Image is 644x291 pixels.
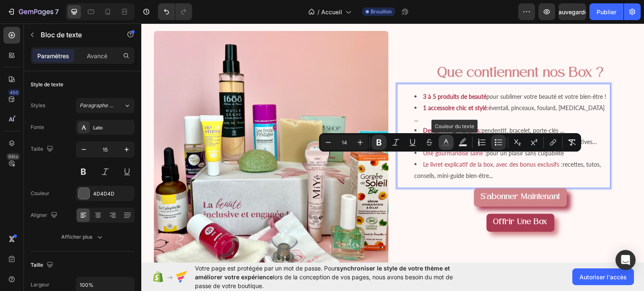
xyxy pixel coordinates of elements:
font: 4D4D4D [93,191,114,197]
font: Accueil [321,8,342,15]
button: Paragraphe 2* [76,98,135,113]
div: Annuler/Rétablir [158,3,192,20]
font: Taille [31,146,43,152]
button: <p><span style="color:#FFF8F6;"><strong>Offrir une box</strong></span></p> [345,191,413,209]
span: : [282,81,348,88]
button: <p><span style="color:#FFFFFF;">S’abonner maintenant</span></p> [333,165,426,183]
font: Votre page est protégée par un mot de passe. Pour [195,265,337,272]
font: Lato [93,124,103,131]
font: Autoriser l'accès [579,273,627,281]
font: / [317,8,319,15]
font: Largeur [31,281,49,288]
button: Publier [589,3,623,20]
font: Avancé [87,52,107,59]
strong: Offrir une box [352,195,407,203]
font: Taille [31,262,43,268]
font: Paramètres [37,52,69,59]
font: 7 [55,8,59,16]
span: pendentif, bracelet, porte-clés … [340,103,424,111]
font: Couleur [31,190,49,196]
div: Barre d'outils contextuelle de l'éditeur [319,133,581,152]
font: Bloc de texte [41,31,82,39]
font: Sauvegarder [555,8,590,15]
font: Aligner [31,212,47,218]
font: Style de texte [31,81,63,88]
font: 450 [10,90,18,95]
h2: Que contiennent nos Box ? [256,41,503,60]
button: Afficher plus [31,229,135,245]
button: 7 [3,3,62,20]
font: Paragraphe 2* [80,102,115,108]
span: : mots doux, cartes d’affirmations positives… [282,115,456,122]
span: Le livret explicatif de la box, avec des bonus exclusifs : [282,137,422,144]
strong: Des boosters de moral [282,115,340,122]
button: Sauvegarder [558,3,586,20]
p: Bloc de texte [41,30,112,40]
button: Autoriser l'accès [572,268,634,285]
img: gempages_579179883515609697-47dac4d7-6a26-494b-b992-8fb271d5129d.jpg [13,8,247,242]
font: Bêta [8,154,18,160]
font: Styles [31,102,45,108]
strong: 3 à 5 produits de beauté [282,70,345,77]
font: lors de la conception de vos pages, nous avons besoin du mot de passe de votre boutique. [195,273,453,289]
span: : [282,103,340,111]
span: Une gourmandise saine : [282,126,345,133]
span: S’abonner maintenant [340,170,419,178]
font: Brouillon [371,8,392,15]
strong: 1 accessoire chic et stylé [282,81,346,88]
span: éventail, pinceaux, foulard, [MEDICAL_DATA] ... [273,81,464,99]
strong: Des goodies engagées [282,103,339,111]
div: Ouvrir Intercom Messenger [615,250,636,270]
span: pour un plaisir sans culpabilité [345,126,423,133]
font: synchroniser le style de votre thème et améliorer votre expérience [195,265,450,281]
font: Afficher plus [61,234,92,240]
div: Rich Text Editor. Editing area: main [256,60,470,165]
font: Publier [597,8,616,15]
font: Fonte [31,124,44,130]
span: pour sublimer votre beauté et votre bien-être ! [345,70,465,77]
